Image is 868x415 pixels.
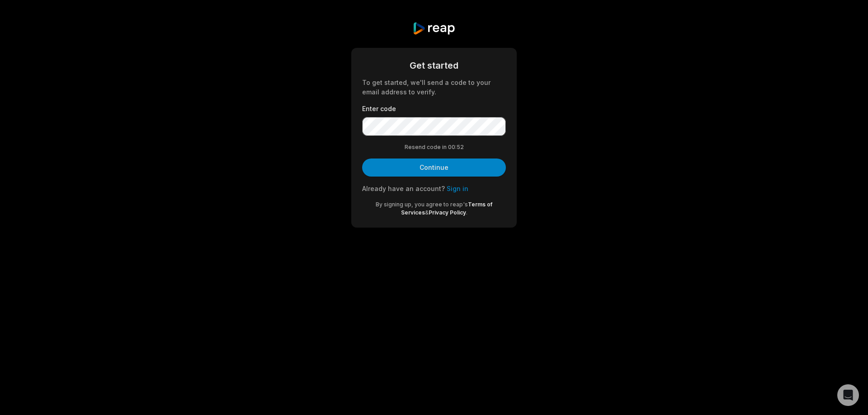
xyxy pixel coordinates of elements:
[447,185,468,192] a: Sign in
[362,59,506,72] div: Get started
[362,185,445,192] span: Already have an account?
[362,143,506,151] div: Resend code in 00:
[376,201,468,208] span: By signing up, you agree to reap's
[412,22,455,35] img: reap
[362,78,506,97] div: To get started, we'll send a code to your email address to verify.
[429,209,466,216] a: Privacy Policy
[425,209,429,216] span: &
[457,143,464,151] span: 52
[837,384,859,406] div: Open Intercom Messenger
[401,201,493,216] a: Terms of Services
[362,159,506,177] button: Continue
[362,104,506,113] label: Enter code
[466,209,467,216] span: .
